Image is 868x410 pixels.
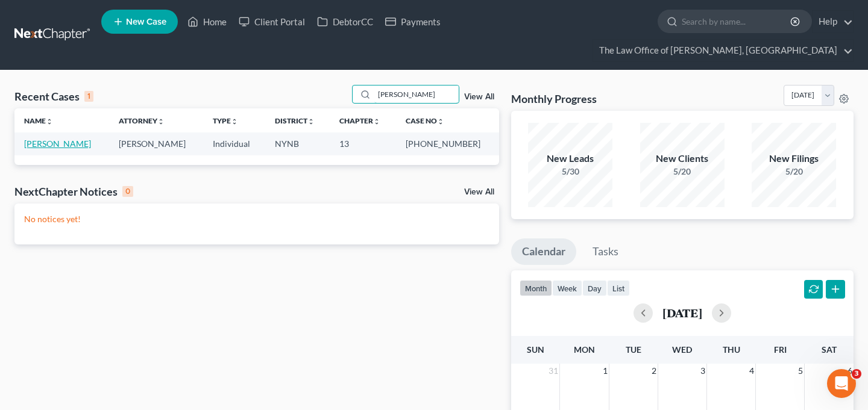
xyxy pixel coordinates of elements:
[528,166,612,178] div: 5/30
[774,344,787,355] span: Fri
[203,132,265,155] td: Individual
[662,306,702,319] h2: [DATE]
[46,118,53,125] i: unfold_more
[552,280,582,296] button: week
[373,118,380,125] i: unfold_more
[437,118,444,125] i: unfold_more
[374,85,459,103] input: Search by name...
[520,280,552,296] button: month
[827,369,856,398] iframe: Intercom live chat
[640,166,725,178] div: 5/20
[797,364,804,378] span: 5
[464,93,494,101] a: View All
[181,11,233,33] a: Home
[24,138,91,149] a: [PERSON_NAME]
[822,344,837,355] span: Sat
[582,280,607,296] button: day
[233,11,311,33] a: Client Portal
[748,364,755,378] span: 4
[311,11,379,33] a: DebtorCC
[396,132,499,155] td: [PHONE_NUMBER]
[752,166,836,178] div: 5/20
[109,132,204,155] td: [PERSON_NAME]
[119,116,165,125] a: Attorneyunfold_more
[14,184,133,199] div: NextChapter Notices
[122,186,133,197] div: 0
[464,188,494,196] a: View All
[126,17,166,26] span: New Case
[511,238,576,265] a: Calendar
[672,344,692,355] span: Wed
[752,152,836,166] div: New Filings
[582,238,629,265] a: Tasks
[231,118,238,125] i: unfold_more
[813,11,853,33] a: Help
[213,116,238,125] a: Typeunfold_more
[307,118,315,125] i: unfold_more
[330,132,395,155] td: 13
[275,116,315,125] a: Districtunfold_more
[24,213,489,225] p: No notices yet!
[723,344,740,355] span: Thu
[852,369,861,379] span: 3
[846,364,854,378] span: 6
[682,10,792,33] input: Search by name...
[84,91,93,102] div: 1
[640,152,725,166] div: New Clients
[24,116,53,125] a: Nameunfold_more
[574,344,595,355] span: Mon
[511,92,597,106] h3: Monthly Progress
[626,344,641,355] span: Tue
[406,116,444,125] a: Case Nounfold_more
[650,364,658,378] span: 2
[547,364,559,378] span: 31
[157,118,165,125] i: unfold_more
[593,40,853,61] a: The Law Office of [PERSON_NAME], [GEOGRAPHIC_DATA]
[699,364,706,378] span: 3
[339,116,380,125] a: Chapterunfold_more
[379,11,447,33] a: Payments
[14,89,93,104] div: Recent Cases
[607,280,630,296] button: list
[527,344,544,355] span: Sun
[602,364,609,378] span: 1
[265,132,330,155] td: NYNB
[528,152,612,166] div: New Leads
